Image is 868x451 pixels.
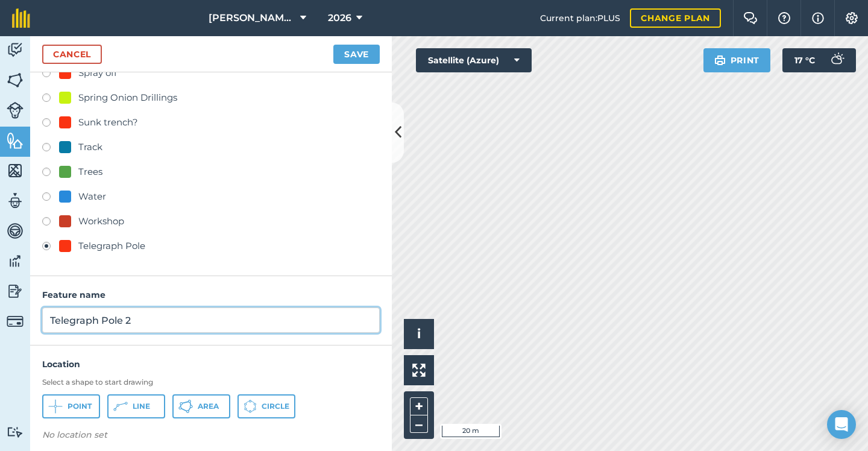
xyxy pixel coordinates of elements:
[107,394,165,418] button: Line
[7,102,24,119] img: svg+xml;base64,PD94bWwgdmVyc2lvbj0iMS4wIiBlbmNvZGluZz0idXRmLTgiPz4KPCEtLSBHZW5lcmF0b3I6IEFkb2JlIE...
[7,192,24,210] img: svg+xml;base64,PD94bWwgdmVyc2lvbj0iMS4wIiBlbmNvZGluZz0idXRmLTgiPz4KPCEtLSBHZW5lcmF0b3I6IEFkb2JlIE...
[78,239,145,253] div: Telegraph Pole
[812,11,824,25] img: svg+xml;base64,PHN2ZyB4bWxucz0iaHR0cDovL3d3dy53My5vcmcvMjAwMC9zdmciIHdpZHRoPSIxNyIgaGVpZ2h0PSIxNy...
[7,71,24,89] img: svg+xml;base64,PHN2ZyB4bWxucz0iaHR0cDovL3d3dy53My5vcmcvMjAwMC9zdmciIHdpZHRoPSI1NiIgaGVpZ2h0PSI2MC...
[7,282,24,300] img: svg+xml;base64,PD94bWwgdmVyc2lvbj0iMS4wIiBlbmNvZGluZz0idXRmLTgiPz4KPCEtLSBHZW5lcmF0b3I6IEFkb2JlIE...
[172,394,230,418] button: Area
[78,189,106,204] div: Water
[133,402,150,411] span: Line
[209,11,295,25] span: [PERSON_NAME] & SONS (MILL HOUSE)
[7,131,24,150] img: svg+xml;base64,PHN2ZyB4bWxucz0iaHR0cDovL3d3dy53My5vcmcvMjAwMC9zdmciIHdpZHRoPSI1NiIgaGVpZ2h0PSI2MC...
[540,11,620,25] span: Current plan : PLUS
[7,41,24,59] img: svg+xml;base64,PD94bWwgdmVyc2lvbj0iMS4wIiBlbmNvZGluZz0idXRmLTgiPz4KPCEtLSBHZW5lcmF0b3I6IEFkb2JlIE...
[42,394,100,418] button: Point
[262,402,289,411] span: Circle
[78,140,102,154] div: Track
[333,45,380,64] button: Save
[7,426,24,438] img: svg+xml;base64,PD94bWwgdmVyc2lvbj0iMS4wIiBlbmNvZGluZz0idXRmLTgiPz4KPCEtLSBHZW5lcmF0b3I6IEFkb2JlIE...
[78,214,124,229] div: Workshop
[417,326,421,341] span: i
[237,394,295,418] button: Circle
[78,165,102,179] div: Trees
[78,66,117,80] div: Spray off
[42,429,107,440] em: No location set
[7,252,24,270] img: svg+xml;base64,PD94bWwgdmVyc2lvbj0iMS4wIiBlbmNvZGluZz0idXRmLTgiPz4KPCEtLSBHZW5lcmF0b3I6IEFkb2JlIE...
[827,410,856,439] div: Open Intercom Messenger
[777,12,791,24] img: A question mark icon
[7,162,24,180] img: svg+xml;base64,PHN2ZyB4bWxucz0iaHR0cDovL3d3dy53My5vcmcvMjAwMC9zdmciIHdpZHRoPSI1NiIgaGVpZ2h0PSI2MC...
[42,288,380,301] h4: Feature name
[42,358,380,371] h4: Location
[78,90,177,105] div: Spring Onion Drillings
[410,397,428,415] button: +
[743,12,758,24] img: Two speech bubbles overlapping with the left bubble in the forefront
[703,48,771,72] button: Print
[42,377,380,387] h3: Select a shape to start drawing
[7,313,24,330] img: svg+xml;base64,PD94bWwgdmVyc2lvbj0iMS4wIiBlbmNvZGluZz0idXRmLTgiPz4KPCEtLSBHZW5lcmF0b3I6IEFkb2JlIE...
[794,48,815,72] span: 17 ° C
[7,222,24,240] img: svg+xml;base64,PD94bWwgdmVyc2lvbj0iMS4wIiBlbmNvZGluZz0idXRmLTgiPz4KPCEtLSBHZW5lcmF0b3I6IEFkb2JlIE...
[714,53,726,68] img: svg+xml;base64,PHN2ZyB4bWxucz0iaHR0cDovL3d3dy53My5vcmcvMjAwMC9zdmciIHdpZHRoPSIxOSIgaGVpZ2h0PSIyNC...
[78,115,138,130] div: Sunk trench?
[12,8,30,28] img: fieldmargin Logo
[825,48,849,72] img: svg+xml;base64,PD94bWwgdmVyc2lvbj0iMS4wIiBlbmNvZGluZz0idXRmLTgiPz4KPCEtLSBHZW5lcmF0b3I6IEFkb2JlIE...
[404,319,434,349] button: i
[782,48,856,72] button: 17 °C
[630,8,721,28] a: Change plan
[68,402,92,411] span: Point
[328,11,351,25] span: 2026
[416,48,532,72] button: Satellite (Azure)
[198,402,219,411] span: Area
[844,12,859,24] img: A cog icon
[42,45,102,64] a: Cancel
[412,364,426,377] img: Four arrows, one pointing top left, one top right, one bottom right and the last bottom left
[410,415,428,433] button: –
